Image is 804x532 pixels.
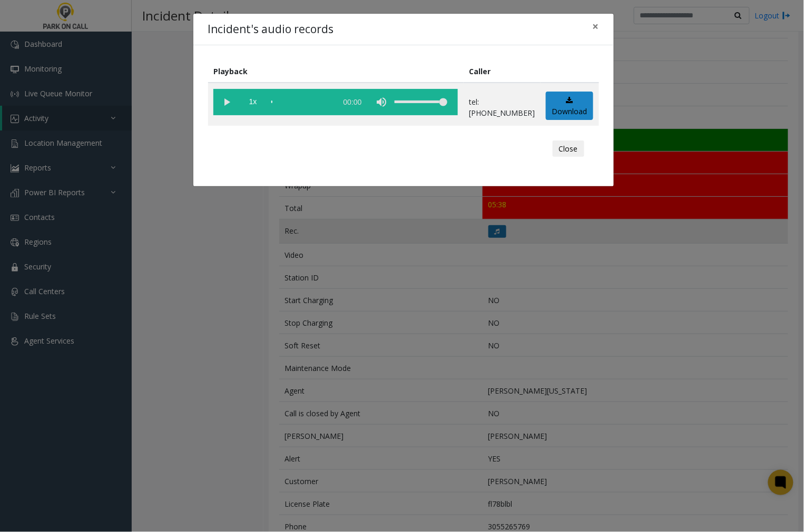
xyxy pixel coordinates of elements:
h4: Incident's audio records [208,21,334,38]
button: Close [585,14,606,39]
th: Playback [208,60,464,83]
div: scrub bar [271,89,331,115]
span: × [593,19,599,34]
th: Caller [464,60,541,83]
div: volume level [395,89,447,115]
a: Download [546,92,593,121]
button: Close [553,140,584,157]
p: tel:[PHONE_NUMBER] [469,96,535,118]
span: playback speed button [240,89,266,115]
